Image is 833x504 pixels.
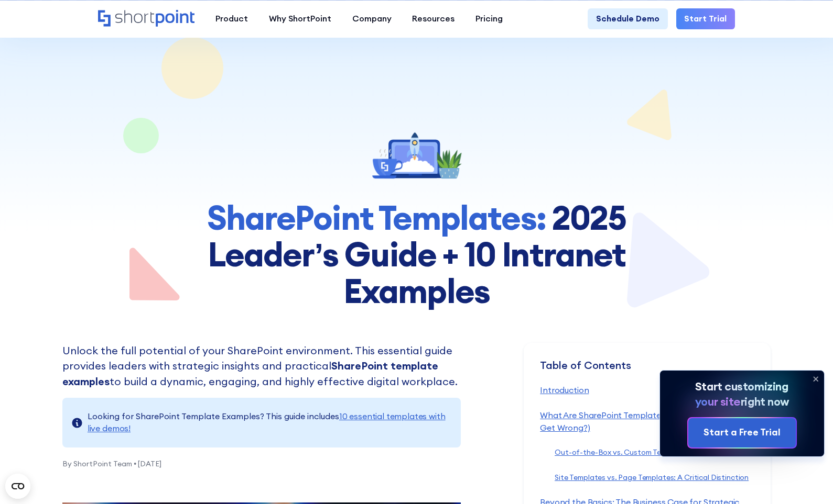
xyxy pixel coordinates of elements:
div: Looking for SharePoint Template Examples? This guide includes [88,410,453,435]
div: Resources [412,13,455,25]
div: Pricing [475,13,503,25]
div: Company [352,13,392,25]
div: Product [215,13,248,25]
a: Home [98,10,195,28]
div: Start a Free Trial [704,425,781,440]
a: Why ShortPoint [258,8,342,29]
strong: SharePoint Templates: [207,196,546,239]
a: Start Trial [676,8,735,29]
a: Start a Free Trial [688,418,795,447]
a: Schedule Demo [588,8,668,29]
a: Product [205,8,258,29]
div: Why ShortPoint [269,13,331,25]
a: Site Templates vs. Page Templates: A Critical Distinction‍ [555,473,749,482]
a: Resources [402,8,465,29]
div: Table of Contents ‍ [540,359,754,384]
strong: SharePoint template examples [62,359,438,388]
a: Out-of-the-Box vs. Custom Templates‍ [555,447,689,457]
a: Introduction‍ [540,385,589,395]
a: Company [342,8,402,29]
a: What Are SharePoint Templates (And What Do Most Get Wrong?)‍ [540,410,745,433]
strong: 2025 Leader’s Guide + 10 Intranet Examples [208,196,626,312]
a: Pricing [465,8,513,29]
button: Open CMP widget [5,474,30,499]
iframe: Chat Widget [644,383,833,504]
p: Unlock the full potential of your SharePoint environment. This essential guide provides leaders w... [62,343,461,389]
a: 10 essential templates with live demos! [88,411,446,434]
p: By ShortPoint Team • [DATE] [62,447,461,469]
